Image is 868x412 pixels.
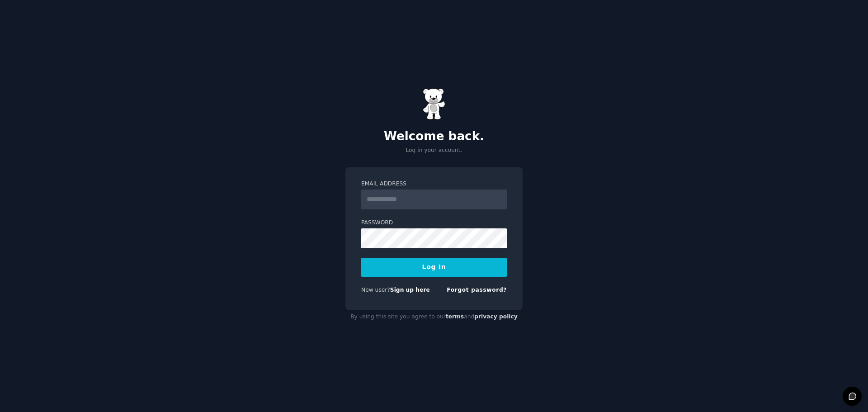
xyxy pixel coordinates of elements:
a: terms [446,313,464,320]
a: Forgot password? [447,287,507,293]
button: Log In [361,258,507,277]
a: privacy policy [474,313,518,320]
h2: Welcome back. [345,129,523,144]
img: Gummy Bear [423,88,445,120]
span: New user? [361,287,390,293]
label: Password [361,219,507,227]
a: Sign up here [390,287,430,293]
label: Email Address [361,180,507,188]
div: By using this site you agree to our and [345,310,523,324]
p: Log in your account. [345,147,523,155]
